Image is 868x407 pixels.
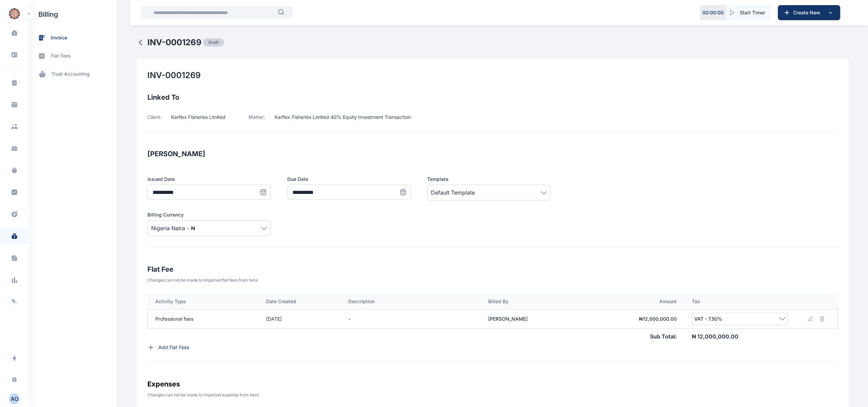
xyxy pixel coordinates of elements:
span: Template [427,176,448,183]
button: AO [9,393,20,404]
td: [PERSON_NAME] [481,309,591,329]
span: trust accounting [51,71,90,78]
span: VAT - 7.50% [694,315,722,323]
span: invoice [51,34,67,41]
a: trust accounting [29,65,117,83]
img: delete-trash.e91de609.svg [819,316,825,322]
a: flat fees [29,47,117,65]
th: Tax [684,294,795,309]
span: INV-0001269 [147,37,202,48]
h2: INV-0001269 [147,70,201,81]
p: 00 : 00 : 00 [702,9,724,16]
p: Matter: [249,114,265,121]
a: invoice [29,29,117,47]
span: Start Timer [740,9,765,16]
p: Changes can not be made to imported expense from here [147,392,838,398]
td: [DATE] [258,309,341,329]
th: Description [341,294,481,309]
span: flat fees [51,52,71,60]
p: Changes can not be made to imported flat fees from here [147,277,838,283]
th: Activity Type [148,294,258,309]
label: Issued Date [147,176,271,183]
li: Draft [206,40,221,45]
p: Karflex Fisheries Limited [171,114,226,121]
button: Create New [778,5,840,20]
p: Add Flat Fees [158,344,189,351]
p: Sub Total: [650,332,677,341]
p: ₦ 12,000,000.00 [692,332,830,341]
p: Client: [147,114,161,121]
span: Create New [791,9,826,16]
div: A O [9,395,20,403]
td: Professional fees [148,309,258,329]
span: Default Template [431,188,475,197]
p: Karflex Fisheries Limited 40% Equity Investment Transaction [275,114,411,121]
h3: Linked To [147,92,838,103]
td: - [341,309,481,329]
th: Date Created [258,294,341,309]
th: Amount [592,294,685,309]
h3: Flat Fee [147,264,838,275]
button: Start Timer [726,5,771,20]
h3: [PERSON_NAME] [147,148,838,159]
span: Nigeria Naira - ₦ [151,224,195,232]
h3: Expenses [147,379,838,390]
label: Due Date [287,176,411,183]
span: Billing Currency [147,211,184,218]
button: AO [4,393,25,404]
th: Billed By [481,294,591,309]
td: ₦ 12,000,000.00 [592,309,685,329]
